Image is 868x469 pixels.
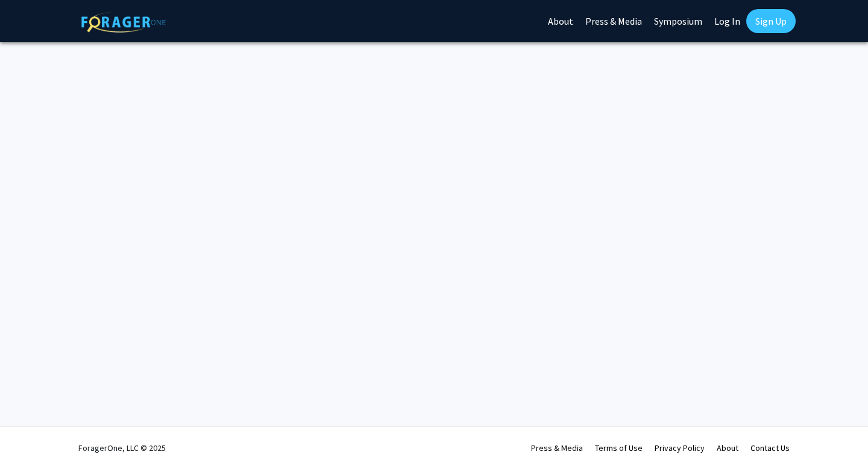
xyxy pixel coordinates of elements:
a: Contact Us [750,442,790,453]
img: ForagerOne Logo [81,11,166,33]
a: Privacy Policy [655,442,705,453]
div: ForagerOne, LLC © 2025 [78,427,166,469]
a: About [717,442,738,453]
a: Terms of Use [595,442,643,453]
a: Sign Up [746,9,796,33]
a: Press & Media [531,442,583,453]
